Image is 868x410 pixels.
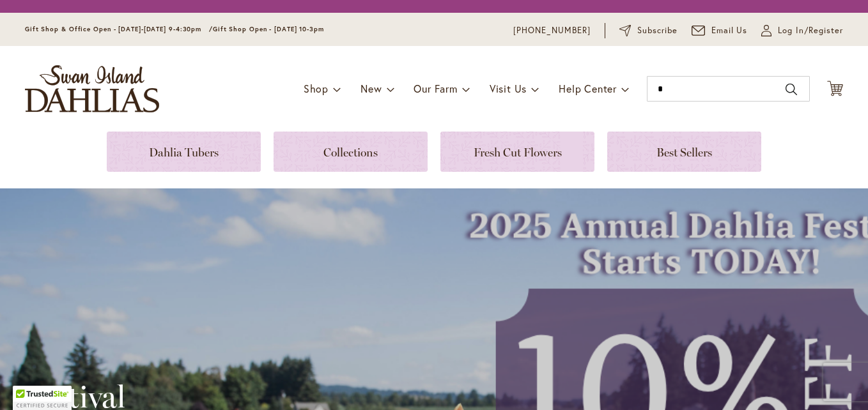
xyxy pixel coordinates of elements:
[25,65,159,112] a: store logo
[778,24,843,37] span: Log In/Register
[213,25,324,33] span: Gift Shop Open - [DATE] 10-3pm
[25,25,213,33] span: Gift Shop & Office Open - [DATE]-[DATE] 9-4:30pm /
[360,82,382,95] span: New
[490,82,527,95] span: Visit Us
[637,24,678,37] span: Subscribe
[414,82,457,95] span: Our Farm
[304,82,329,95] span: Shop
[513,24,591,37] a: [PHONE_NUMBER]
[559,82,617,95] span: Help Center
[619,24,678,37] a: Subscribe
[692,24,748,37] a: Email Us
[786,79,797,100] button: Search
[711,24,748,37] span: Email Us
[761,24,843,37] a: Log In/Register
